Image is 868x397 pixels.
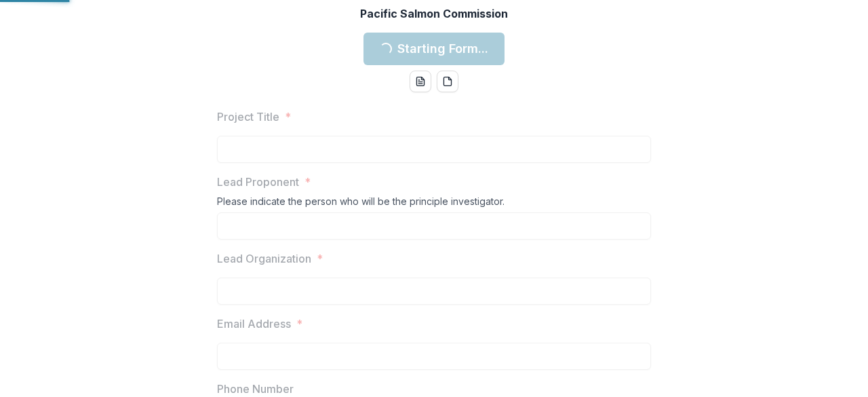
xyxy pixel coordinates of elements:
[217,250,311,267] p: Lead Organization
[363,33,505,65] button: Starting Form...
[410,71,431,92] button: word-download
[360,5,508,22] p: Pacific Salmon Commission
[217,174,299,190] p: Lead Proponent
[217,381,294,397] p: Phone Number
[217,109,279,125] p: Project Title
[437,71,458,92] button: pdf-download
[217,195,651,212] div: Please indicate the person who will be the principle investigator.
[217,316,291,332] p: Email Address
